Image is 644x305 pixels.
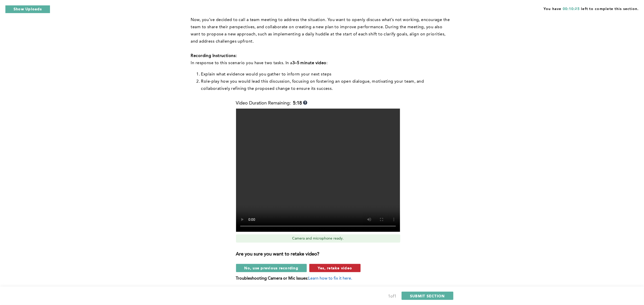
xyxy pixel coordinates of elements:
[201,80,425,91] span: Role-play how you would lead this discussion, focusing on fostering an open dialogue, motivating ...
[293,101,302,106] b: 5:18
[236,264,307,272] button: No, use previous recording
[402,292,453,300] button: SUBMIT SECTION
[309,264,361,272] button: Yes, retake video
[5,5,50,13] button: Show Uploads
[388,293,396,300] div: 1 of 1
[410,293,445,298] span: SUBMIT SECTION
[191,61,292,65] span: In response to this scenario you have two tasks. In a
[191,18,451,44] span: Now, you’ve decided to call a team meeting to address the situation. You want to openly discuss w...
[326,61,328,65] span: :
[244,265,299,270] span: No, use previous recording
[309,277,352,281] span: Learn how to fix it here.
[236,277,309,281] b: Troubleshooting Camera or Mic Issues:
[292,61,326,65] strong: 3–5 minute video
[236,101,307,106] div: Video Duration Remaining:
[191,54,237,58] strong: Recording Instructions:
[236,252,406,257] h3: Are you sure you want to retake video?
[563,7,580,11] span: 00:10:25
[201,72,332,77] span: Explain what evidence would you gather to inform your next steps
[318,265,352,270] span: Yes, retake video
[236,234,400,243] div: Camera and microphone ready.
[544,5,639,12] span: You have left to complete this section.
